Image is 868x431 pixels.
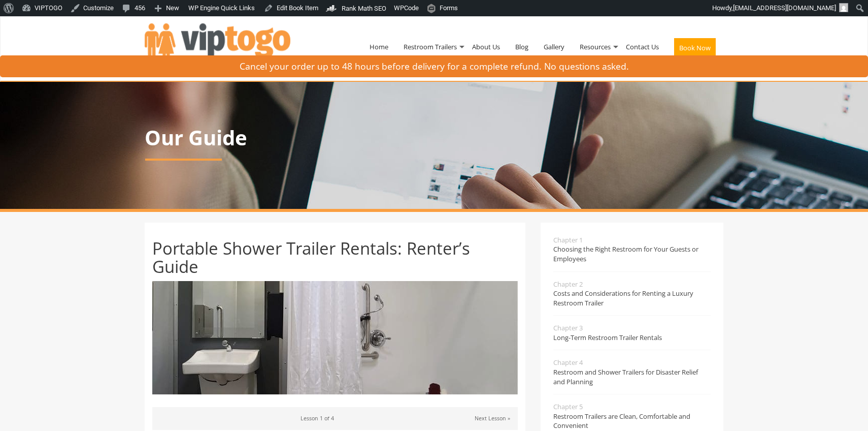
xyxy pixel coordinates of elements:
span: Chapter 4 [553,358,711,367]
span: Restroom Trailers are Clean, Comfortable and Convenient [553,412,711,430]
span: Chapter 5 [553,402,711,412]
span: [EMAIL_ADDRESS][DOMAIN_NAME] [733,4,836,12]
a: Next Lesson » [475,415,510,422]
span: Long-Term Restroom Trailer Rentals [553,333,711,343]
a: Resources [572,20,618,73]
button: Book Now [674,38,716,57]
span: Chapter 3 [553,323,711,333]
a: Contact Us [618,20,666,73]
span: Rank Math SEO [342,5,386,12]
a: Chapter 4Restroom and Shower Trailers for Disaster Relief and Planning [553,350,711,394]
span: Chapter 1 [553,235,711,245]
a: Chapter 3Long-Term Restroom Trailer Rentals [553,316,711,350]
a: Gallery [536,20,572,73]
a: Chapter 2Costs and Considerations for Renting a Luxury Restroom Trailer [553,272,711,316]
a: Chapter 1Choosing the Right Restroom for Your Guests or Employees [553,235,711,271]
span: Costs and Considerations for Renting a Luxury Restroom Trailer [553,289,711,307]
span: Chapter 2 [553,280,711,289]
img: VIPTOGO [145,23,290,65]
p: Lesson 1 of 4 [160,413,510,424]
img: Portable Shower Trailer Rentals: Renter’s Guide - VIPTOGO [152,281,518,394]
span: Restroom and Shower Trailers for Disaster Relief and Planning [553,367,711,386]
a: About Us [464,20,508,73]
h1: Portable Shower Trailer Rentals: Renter’s Guide [152,239,518,276]
a: Blog [508,20,536,73]
a: Book Now [666,20,723,79]
span: Choosing the Right Restroom for Your Guests or Employees [553,244,711,263]
a: Restroom Trailers [396,20,464,73]
a: Home [362,20,396,73]
p: Our Guide [145,127,723,149]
